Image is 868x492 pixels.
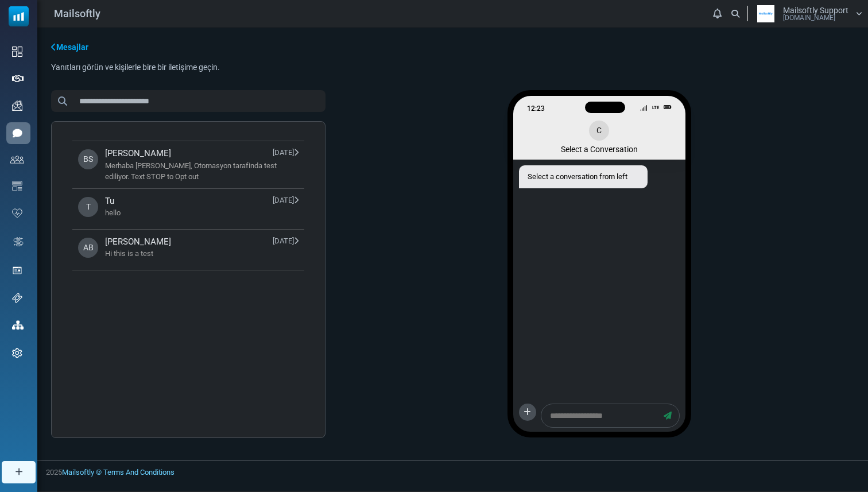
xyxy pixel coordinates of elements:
[273,147,299,160] span: [DATE]
[12,348,22,358] img: settings-icon.svg
[105,160,299,183] span: Merhaba [PERSON_NAME], Otomasyon tarafinda test ediliyor. Text STOP to Opt out
[105,207,299,219] span: hello
[751,5,862,22] a: User Logo Mailsoftly Support [DOMAIN_NAME]
[78,238,98,258] div: AB
[105,147,171,160] a: [PERSON_NAME]
[54,6,100,21] span: Mailsoftly
[9,6,29,26] img: mailsoftly_icon_blue_white.svg
[519,165,648,188] div: Select a conversation from left
[78,149,98,169] div: BS
[105,195,114,208] a: Tu
[12,181,22,191] img: email-templates-icon.svg
[105,248,299,259] span: Hi this is a test
[12,47,22,57] img: dashboard-icon.svg
[783,14,835,21] span: [DOMAIN_NAME]
[51,41,88,53] a: Mesajlar
[12,265,22,276] img: landing_pages.svg
[652,104,659,111] span: LTE
[783,6,848,14] span: Mailsoftly Support
[78,197,98,217] div: T
[37,460,868,481] footer: 2025
[273,235,299,249] span: [DATE]
[10,156,24,164] img: contacts-icon.svg
[273,195,299,208] span: [DATE]
[103,468,175,476] a: Terms And Conditions
[527,103,635,111] div: 12:23
[751,5,780,22] img: User Logo
[105,235,171,249] a: [PERSON_NAME]
[51,63,220,72] div: Yanıtları görün ve kişilerle bire bir iletişime geçin.
[12,128,22,138] img: sms-icon-active.png
[103,468,175,476] span: translation missing: tr.layouts.footer.terms_and_conditions
[12,100,22,111] img: campaigns-icon.png
[12,235,25,249] img: workflow.svg
[62,468,102,476] a: Mailsoftly ©
[12,293,22,303] img: support-icon.svg
[12,208,22,218] img: domain-health-icon.svg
